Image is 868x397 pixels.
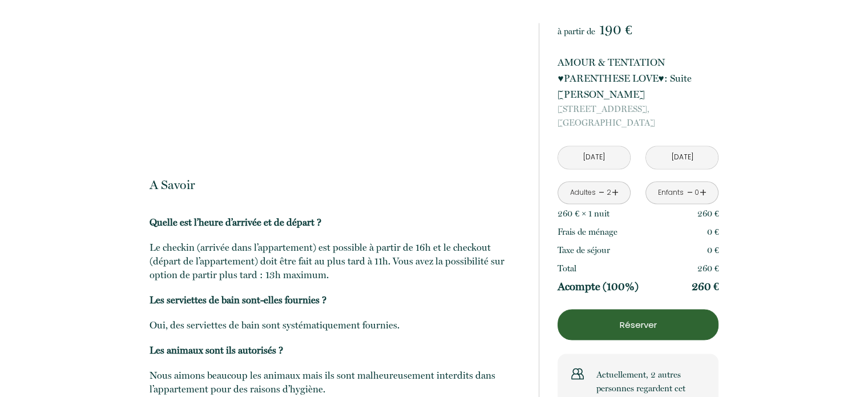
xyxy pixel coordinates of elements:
p: Nous aimons beaucoup les animaux mais ils sont malheureusement interdits dans l’appartement pour ... [150,368,524,395]
span: 190 € [599,22,632,38]
p: Total [558,261,576,275]
a: + [700,183,706,201]
p: Acompte (100%) [558,279,639,293]
p: 260 € [692,279,719,293]
img: users [571,367,584,380]
a: - [687,183,693,201]
div: Adultes [570,187,595,198]
b: Quelle est l’heure d’arrivée et de départ ? [150,216,321,227]
p: AMOUR & TENTATION ♥︎PARENTHESE LOVE♥︎: Suite [PERSON_NAME] [558,54,718,102]
div: Enfants [658,187,684,198]
p: Oui, des serviettes de bain sont systématiquement fournies. [150,318,524,331]
p: 260 € [697,261,719,275]
p: Frais de ménage [558,224,617,238]
p: 260 € × 1 nuit [558,206,609,220]
p: Le checkin (arrivée dans l’appartement) est possible à partir de 16h et le checkout (départ de l’... [150,240,524,281]
b: Les serviettes de bain sont-elles fournies ? [150,294,326,305]
p: 0 € [707,243,719,256]
a: - [599,183,605,201]
input: Arrivée [558,146,630,169]
b: Les animaux sont ils autorisés ? [150,344,283,355]
p: A Savoir [150,177,524,192]
span: à partir de [558,26,595,37]
p: Taxe de séjour [558,243,610,256]
input: Départ [646,146,718,169]
p: 0 € [707,224,719,238]
div: 2 [606,187,612,198]
p: 260 € [697,206,719,220]
button: Réserver [558,309,718,340]
a: + [612,183,619,201]
span: [STREET_ADDRESS], [558,102,718,116]
div: 0 [694,187,700,198]
p: [GEOGRAPHIC_DATA] [558,102,718,130]
p: Réserver [562,318,714,331]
